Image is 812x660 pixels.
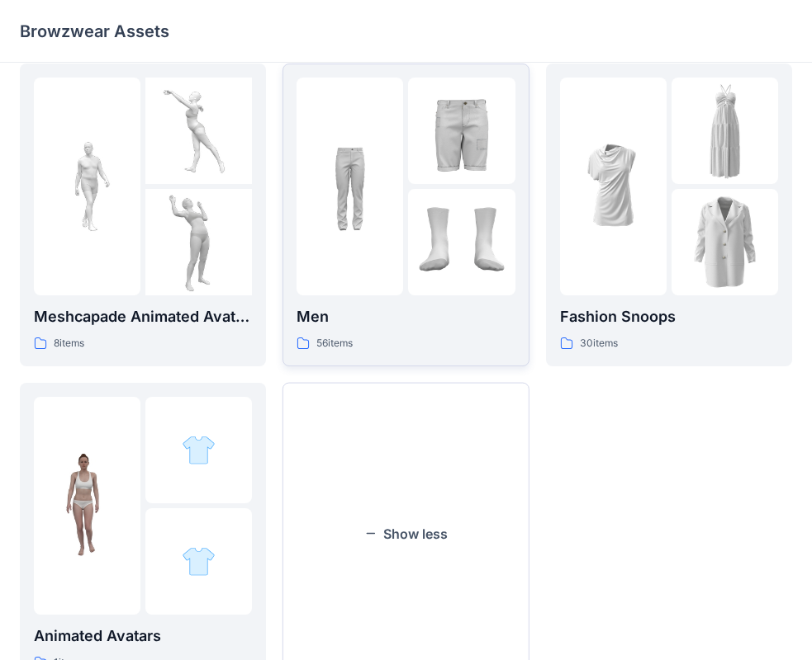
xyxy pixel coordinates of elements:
img: folder 1 [560,133,667,239]
img: folder 1 [297,133,403,239]
img: folder 2 [145,78,252,184]
img: folder 1 [34,133,140,239]
a: folder 1folder 2folder 3Meshcapade Animated Avatars8items [20,64,266,366]
img: folder 3 [145,189,252,295]
img: folder 2 [182,433,216,467]
p: Browzwear Assets [20,20,169,43]
p: Meshcapade Animated Avatars [34,305,252,328]
img: folder 3 [182,544,216,578]
p: Men [297,305,515,328]
p: Animated Avatars [34,625,252,648]
img: folder 3 [408,189,515,295]
p: 56 items [316,335,353,352]
img: folder 2 [672,78,778,184]
p: 8 items [54,335,84,352]
img: folder 2 [408,78,515,184]
img: folder 1 [34,452,140,559]
a: folder 1folder 2folder 3Men56items [283,64,529,366]
img: folder 3 [672,189,778,295]
a: folder 1folder 2folder 3Fashion Snoops30items [546,64,792,366]
p: 30 items [580,335,618,352]
p: Fashion Snoops [560,305,778,328]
